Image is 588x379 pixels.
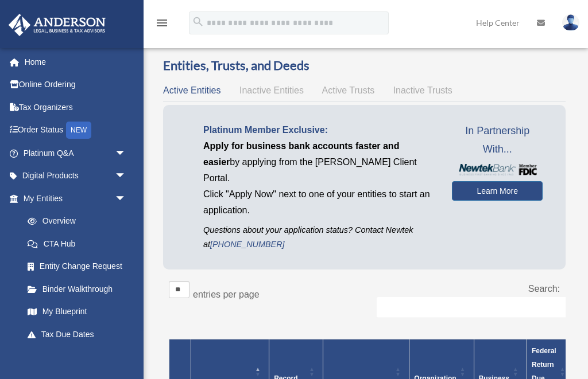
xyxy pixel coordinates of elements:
i: menu [155,16,169,30]
span: arrow_drop_down [115,165,138,188]
a: Order StatusNEW [8,119,144,142]
span: arrow_drop_down [115,142,138,165]
a: Online Ordering [8,73,144,96]
img: User Pic [562,14,579,31]
span: Apply for business bank accounts faster and easier [203,141,399,167]
span: Inactive Entities [239,85,304,95]
div: NEW [66,122,91,139]
span: arrow_drop_down [115,187,138,210]
span: Active Trusts [322,85,375,95]
a: Platinum Q&Aarrow_drop_down [8,142,144,165]
img: Anderson Advisors Platinum Portal [5,14,109,36]
a: Home [8,50,144,73]
i: search [192,15,204,28]
a: Binder Walkthrough [16,278,138,300]
p: Questions about your application status? Contact Newtek at [203,223,435,252]
a: Overview [16,210,132,233]
a: [PHONE_NUMBER] [210,240,285,249]
p: Click "Apply Now" next to one of your entities to start an application. [203,186,435,218]
span: Inactive Trusts [393,85,452,95]
label: Search: [528,284,560,294]
label: entries per page [193,290,260,299]
a: menu [155,20,169,30]
a: Learn More [452,181,543,201]
p: Platinum Member Exclusive: [203,122,435,138]
span: Active Entities [163,85,220,95]
p: by applying from the [PERSON_NAME] Client Portal. [203,138,435,186]
a: Digital Productsarrow_drop_down [8,165,144,187]
a: Tax Organizers [8,96,144,119]
a: CTA Hub [16,232,138,255]
span: In Partnership With... [452,122,543,158]
a: My Entitiesarrow_drop_down [8,187,138,210]
h3: Entities, Trusts, and Deeds [163,57,566,75]
a: Entity Change Request [16,255,138,278]
a: My Blueprint [16,300,138,323]
img: NewtekBankLogoSM.png [458,164,537,175]
a: Tax Due Dates [16,323,138,346]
